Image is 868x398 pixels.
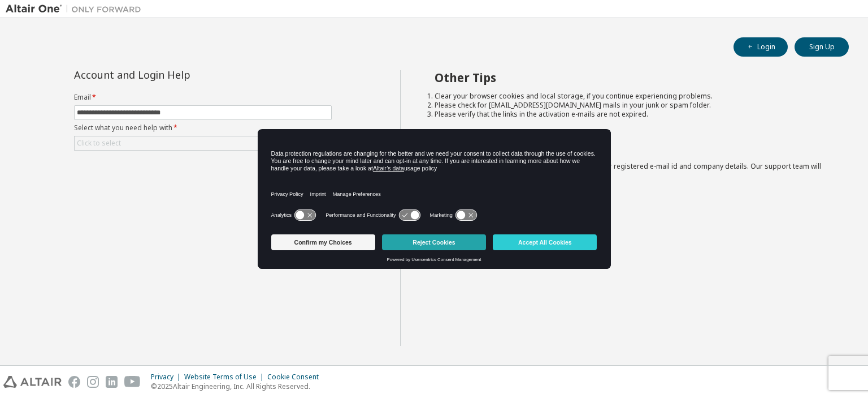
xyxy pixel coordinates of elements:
[3,376,62,388] img: altair_logo.svg
[151,382,325,391] p: © 2025 Altair Engineering, Inc. All Rights Reserved.
[435,161,821,180] span: with a brief description of the problem, your registered e-mail id and company details. Our suppo...
[68,376,80,388] img: facebook.svg
[435,140,829,155] h2: Not sure how to login?
[151,373,184,382] div: Privacy
[184,373,267,382] div: Website Terms of Use
[6,3,147,15] img: Altair One
[124,376,141,388] img: youtube.svg
[75,136,331,150] div: Click to select
[435,70,829,85] h2: Other Tips
[74,123,332,132] label: Select what you need help with
[77,139,121,148] div: Click to select
[74,93,332,102] label: Email
[734,37,788,57] button: Login
[795,37,849,57] button: Sign Up
[435,92,829,101] li: Clear your browser cookies and local storage, if you continue experiencing problems.
[435,101,829,110] li: Please check for [EMAIL_ADDRESS][DOMAIN_NAME] mails in your junk or spam folder.
[435,110,829,119] li: Please verify that the links in the activation e-mails are not expired.
[74,70,280,79] div: Account and Login Help
[87,376,99,388] img: instagram.svg
[267,373,325,382] div: Cookie Consent
[106,376,118,388] img: linkedin.svg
